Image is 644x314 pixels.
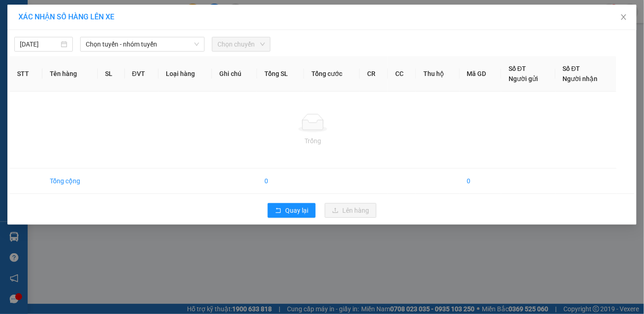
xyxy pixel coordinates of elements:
[257,56,304,92] th: Tổng SL
[611,5,637,30] button: Close
[10,56,42,92] th: STT
[275,207,281,215] span: rollback
[509,65,526,72] span: Số ĐT
[268,203,316,218] button: rollbackQuay lại
[360,56,388,92] th: CR
[18,12,114,21] span: XÁC NHẬN SỐ HÀNG LÊN XE
[460,169,502,194] td: 0
[42,56,98,92] th: Tên hàng
[125,56,159,92] th: ĐVT
[416,56,459,92] th: Thu hộ
[285,205,308,215] span: Quay lại
[304,56,360,92] th: Tổng cước
[212,56,257,92] th: Ghi chú
[217,37,265,51] span: Chọn chuyến
[194,41,199,47] span: down
[98,56,125,92] th: SL
[325,203,376,218] button: uploadLên hàng
[509,75,538,82] span: Người gửi
[620,13,627,21] span: close
[563,65,580,72] span: Số ĐT
[17,136,609,146] div: Trống
[388,56,416,92] th: CC
[158,56,212,92] th: Loại hàng
[42,169,98,194] td: Tổng cộng
[20,39,59,49] input: 15/10/2025
[460,56,502,92] th: Mã GD
[563,75,598,82] span: Người nhận
[86,37,199,51] span: Chọn tuyến - nhóm tuyến
[257,169,304,194] td: 0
